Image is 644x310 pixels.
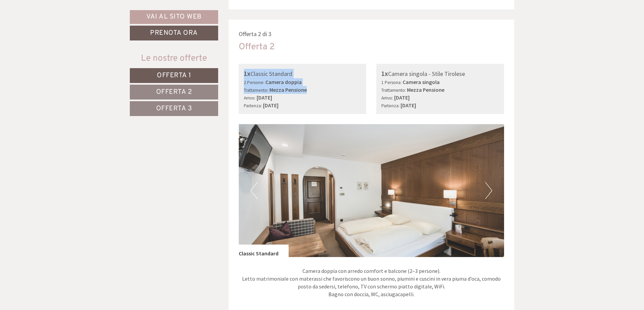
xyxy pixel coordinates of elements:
p: Camera doppia con arredo comfort e balcone (2–3 persone). Letto matrimoniale con materassi che fa... [239,267,504,298]
span: Offerta 2 [156,88,192,96]
b: [DATE] [394,94,410,101]
b: Mezza Pensione [269,86,307,93]
span: Offerta 2 di 3 [239,30,271,38]
small: 2 Persone: [244,80,264,85]
img: image [239,124,504,257]
small: Trattamento: [244,87,268,93]
small: 1 Persona: [381,80,402,85]
a: Prenota ora [130,26,218,40]
small: Trattamento: [381,87,406,93]
b: Mezza Pensione [407,86,444,93]
div: Offerta 2 [239,41,275,53]
a: Vai al sito web [130,10,218,24]
div: Le nostre offerte [130,52,218,65]
div: Classic Standard [239,245,289,257]
span: Offerta 1 [157,71,191,80]
button: Previous [251,182,258,199]
b: [DATE] [401,102,416,109]
b: 1x [381,69,388,78]
small: Arrivo: [244,95,256,101]
div: Classic Standard [244,69,361,79]
b: 1x [244,69,251,78]
b: [DATE] [257,94,272,101]
small: Arrivo: [381,95,393,101]
small: Partenza: [244,103,262,109]
b: [DATE] [263,102,279,109]
b: Camera doppia [265,79,302,85]
small: Partenza: [381,103,400,109]
b: Camera singola [403,79,440,85]
span: Offerta 3 [156,104,192,113]
div: Camera singola - Stile Tirolese [381,69,499,79]
button: Next [485,182,492,199]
